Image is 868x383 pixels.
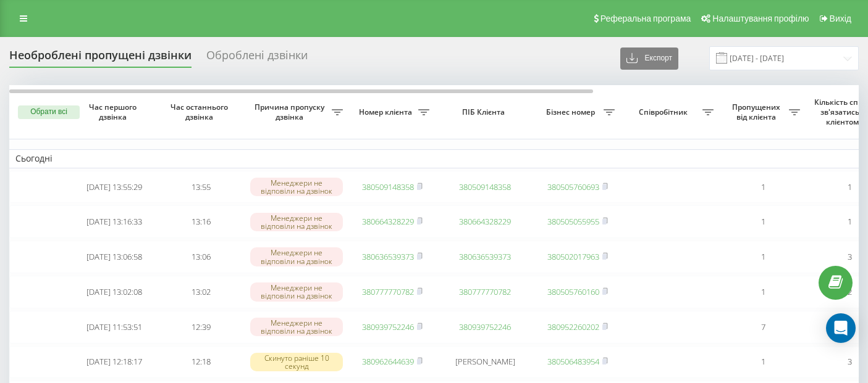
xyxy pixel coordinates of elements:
[720,311,806,344] td: 7
[547,181,599,192] a: 380505760693
[71,276,158,308] td: [DATE] 13:02:08
[547,286,599,297] a: 380505760160
[459,216,511,227] a: 380664328229
[71,346,158,379] td: [DATE] 12:18:17
[167,102,234,121] span: Час останнього дзвінка
[158,276,244,308] td: 13:02
[158,311,244,344] td: 12:39
[71,205,158,238] td: [DATE] 13:16:33
[541,107,604,117] span: Бізнес номер
[355,107,418,117] span: Номер клієнта
[547,321,599,332] a: 380952260202
[250,178,343,196] div: Менеджери не відповіли на дзвінок
[436,346,534,379] td: [PERSON_NAME]
[250,318,343,336] div: Менеджери не відповіли на дзвінок
[362,251,414,262] a: 380636539373
[158,346,244,379] td: 12:18
[446,107,524,117] span: ПІБ Клієнта
[620,47,678,70] button: Експорт
[720,276,806,308] td: 1
[158,241,244,273] td: 13:06
[547,356,599,367] a: 380506483954
[250,102,332,121] span: Причина пропуску дзвінка
[627,107,702,117] span: Співробітник
[720,171,806,204] td: 1
[830,14,851,23] span: Вихід
[362,356,414,367] a: 380962644639
[459,321,511,332] a: 380939752246
[71,171,158,204] td: [DATE] 13:55:29
[158,171,244,204] td: 13:55
[206,49,308,68] div: Оброблені дзвінки
[712,14,809,23] span: Налаштування профілю
[720,241,806,273] td: 1
[459,251,511,262] a: 380636539373
[18,105,80,119] button: Обрати всі
[362,286,414,297] a: 380777770782
[71,241,158,273] td: [DATE] 13:06:58
[71,311,158,344] td: [DATE] 11:53:51
[547,251,599,262] a: 380502017963
[158,205,244,238] td: 13:16
[720,205,806,238] td: 1
[250,213,343,231] div: Менеджери не відповіли на дзвінок
[250,353,343,371] div: Скинуто раніше 10 секунд
[81,102,148,121] span: Час першого дзвінка
[459,181,511,192] a: 380509148358
[547,216,599,227] a: 380505055955
[826,313,856,343] div: Open Intercom Messenger
[250,282,343,301] div: Менеджери не відповіли на дзвінок
[720,346,806,379] td: 1
[362,181,414,192] a: 380509148358
[726,102,789,121] span: Пропущених від клієнта
[362,321,414,332] a: 380939752246
[600,14,691,23] span: Реферальна програма
[459,286,511,297] a: 380777770782
[362,216,414,227] a: 380664328229
[9,49,192,68] div: Необроблені пропущені дзвінки
[250,247,343,266] div: Менеджери не відповіли на дзвінок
